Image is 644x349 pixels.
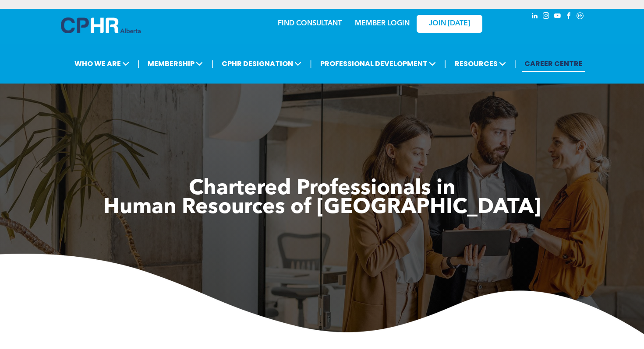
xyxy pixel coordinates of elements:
span: MEMBERSHIP [145,56,205,72]
span: WHO WE ARE [72,56,132,72]
span: Chartered Professionals in [189,178,456,199]
span: Human Resources of [GEOGRAPHIC_DATA] [103,197,541,218]
a: instagram [541,11,551,23]
a: JOIN [DATE] [417,15,482,33]
li: | [444,55,446,73]
a: CAREER CENTRE [522,56,585,72]
li: | [514,55,517,73]
a: youtube [552,11,562,23]
a: FIND CONSULTANT [278,20,342,27]
li: | [138,55,140,73]
a: linkedin [530,11,539,23]
li: | [211,55,213,73]
span: CPHR DESIGNATION [219,56,304,72]
li: | [310,55,312,73]
span: PROFESSIONAL DEVELOPMENT [318,56,439,72]
a: Social network [575,11,585,23]
a: MEMBER LOGIN [355,20,410,27]
span: RESOURCES [452,56,509,72]
img: A blue and white logo for cp alberta [61,17,141,33]
span: JOIN [DATE] [429,20,470,28]
a: facebook [564,11,573,23]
